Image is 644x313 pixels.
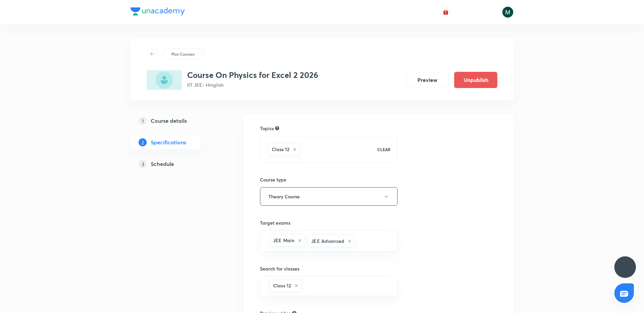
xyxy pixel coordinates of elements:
button: avatar [440,7,451,18]
h6: JEE Advanced [311,237,344,245]
h6: Course type [260,176,398,183]
h5: Course details [151,117,187,125]
img: ttu [621,263,629,271]
p: 1 [139,117,147,125]
img: Milind Shahare [502,6,514,18]
p: IIT JEE • Hinglish [187,81,318,88]
div: Search for topics [275,125,279,131]
a: 1Course details [130,114,222,127]
p: 3 [139,160,147,168]
h3: Course On Physics for Excel 2 2026 [187,70,318,80]
h6: Class 12 [272,146,289,153]
button: Preview [406,72,449,88]
img: 497759FF-BFF0-4295-BB69-8E31CCDA0F7D_plus.png [147,70,182,90]
h6: Class 12 [273,282,291,289]
h5: Schedule [151,160,174,168]
h6: Search for classes [260,265,398,272]
h5: Specifications [151,138,186,146]
button: Open [393,286,395,287]
button: Theory Course [260,187,398,206]
a: Company Logo [130,7,185,17]
p: CLEAR [377,146,390,152]
p: Plus Courses [171,51,195,57]
button: Open [393,240,395,242]
h6: Topics [260,125,274,132]
img: Company Logo [130,7,185,16]
a: 3Schedule [130,157,222,171]
button: Unpublish [454,72,497,88]
img: avatar [443,9,449,15]
p: 2 [139,138,147,146]
h6: JEE Main [273,237,294,244]
h6: Target exams [260,219,398,226]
